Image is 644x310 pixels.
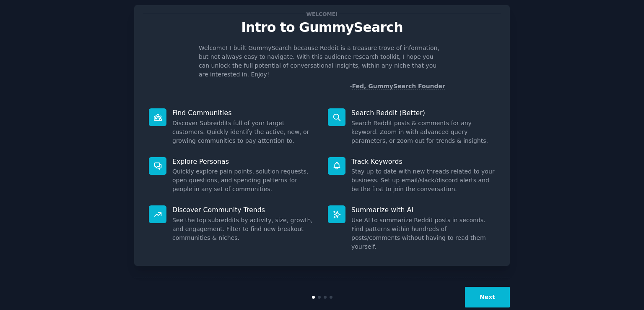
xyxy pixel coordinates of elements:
dd: Search Reddit posts & comments for any keyword. Zoom in with advanced query parameters, or zoom o... [351,119,495,145]
p: Track Keywords [351,157,495,166]
div: - [350,82,445,91]
span: Welcome! [305,10,339,18]
p: Find Communities [172,108,316,117]
dd: Stay up to date with new threads related to your business. Set up email/slack/discord alerts and ... [351,167,495,194]
dd: Quickly explore pain points, solution requests, open questions, and spending patterns for people ... [172,167,316,194]
button: Next [465,287,510,307]
p: Search Reddit (Better) [351,108,495,117]
p: Intro to GummySearch [143,20,501,35]
a: Fed, GummySearch Founder [352,83,445,90]
p: Discover Community Trends [172,205,316,214]
p: Summarize with AI [351,205,495,214]
p: Welcome! I built GummySearch because Reddit is a treasure trove of information, but not always ea... [199,44,445,79]
p: Explore Personas [172,157,316,166]
dd: Use AI to summarize Reddit posts in seconds. Find patterns within hundreds of posts/comments with... [351,216,495,251]
dd: Discover Subreddits full of your target customers. Quickly identify the active, new, or growing c... [172,119,316,145]
dd: See the top subreddits by activity, size, growth, and engagement. Filter to find new breakout com... [172,216,316,242]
